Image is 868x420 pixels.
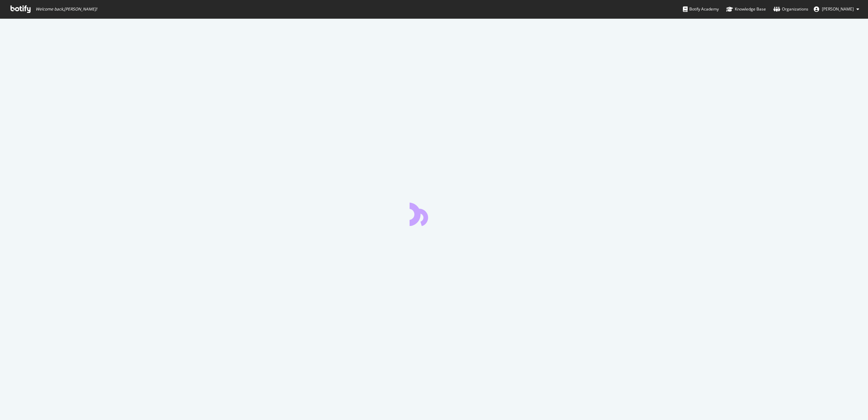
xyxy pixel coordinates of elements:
div: Botify Academy [683,6,719,13]
div: Knowledge Base [726,6,766,13]
div: Organizations [773,6,808,13]
button: [PERSON_NAME] [808,4,865,15]
span: Welcome back, [PERSON_NAME] ! [36,6,97,12]
span: Tamara Quiñones [822,6,854,12]
div: animation [410,202,458,226]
